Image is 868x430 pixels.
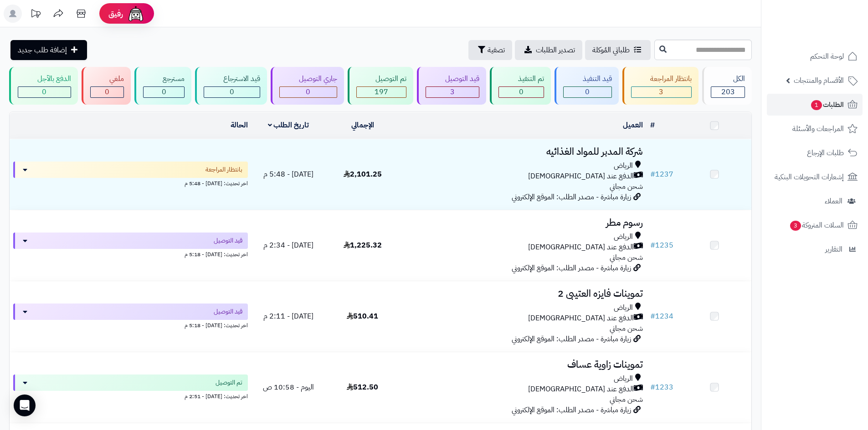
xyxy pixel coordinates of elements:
div: ملغي [90,74,124,84]
div: اخر تحديث: [DATE] - 5:48 م [13,178,248,187]
a: #1237 [650,169,673,180]
span: الدفع عند [DEMOGRAPHIC_DATA] [528,171,634,182]
a: العميل [623,120,643,131]
span: تم التوصيل [216,378,242,387]
span: زيارة مباشرة - مصدر الطلب: الموقع الإلكتروني [512,405,631,415]
div: 0 [280,87,337,97]
div: 0 [18,87,71,97]
a: تم التنفيذ 0 [488,67,553,105]
span: زيارة مباشرة - مصدر الطلب: الموقع الإلكتروني [512,263,631,273]
span: شحن مجاني [610,252,643,263]
span: إشعارات التحويلات البنكية [775,171,844,183]
div: قيد التنفيذ [563,74,612,84]
span: شحن مجاني [610,394,643,405]
a: #1233 [650,382,673,393]
a: تحديثات المنصة [24,5,47,25]
span: # [650,311,655,322]
img: ai-face.png [127,5,145,23]
div: تم التنفيذ [498,74,544,84]
span: 2,101.25 [344,169,382,180]
span: 0 [230,86,234,97]
span: # [650,169,655,180]
span: إضافة طلب جديد [18,45,67,56]
span: زيارة مباشرة - مصدر الطلب: الموقع الإلكتروني [512,192,631,202]
button: تصفية [468,40,512,60]
a: مسترجع 0 [133,67,193,105]
span: الرياض [614,303,633,313]
div: قيد التوصيل [426,74,479,84]
a: تاريخ الطلب [268,120,309,131]
span: اليوم - 10:58 ص [263,382,314,393]
span: 0 [105,86,109,97]
div: 0 [91,87,124,97]
a: #1235 [650,240,673,251]
span: شحن مجاني [610,323,643,334]
div: 3 [632,87,692,97]
span: التقارير [825,243,842,256]
span: تصفية [488,45,505,56]
div: 0 [564,87,611,97]
div: جاري التوصيل [279,74,337,84]
span: الطلبات [810,98,844,111]
span: 197 [375,86,388,97]
a: السلات المتروكة3 [767,214,863,236]
span: 0 [42,86,46,97]
span: # [650,382,655,393]
span: قيد التوصيل [214,307,242,316]
a: الإجمالي [351,120,374,131]
a: لوحة التحكم [767,46,863,67]
a: طلبات الإرجاع [767,142,863,164]
div: 0 [499,87,544,97]
span: 203 [721,86,735,97]
div: Open Intercom Messenger [14,395,36,416]
span: الرياض [614,232,633,242]
a: طلباتي المُوكلة [585,40,651,60]
a: تم التوصيل 197 [346,67,416,105]
span: الدفع عند [DEMOGRAPHIC_DATA] [528,384,634,395]
a: الكل203 [700,67,754,105]
span: 3 [450,86,455,97]
a: إشعارات التحويلات البنكية [767,166,863,188]
span: [DATE] - 2:34 م [263,240,313,251]
span: الأقسام والمنتجات [794,74,844,87]
span: 3 [659,86,663,97]
a: ملغي 0 [80,67,133,105]
a: إضافة طلب جديد [10,40,87,60]
div: 197 [357,87,406,97]
a: جاري التوصيل 0 [269,67,346,105]
div: اخر تحديث: [DATE] - 5:18 م [13,249,248,258]
span: شحن مجاني [610,181,643,192]
div: قيد الاسترجاع [204,74,260,84]
span: العملاء [825,195,842,207]
a: المراجعات والأسئلة [767,118,863,140]
h3: تموينات فايزه العتيبى 2 [403,288,643,299]
a: قيد الاسترجاع 0 [193,67,269,105]
span: 0 [519,86,524,97]
img: logo-2.png [806,11,859,30]
a: الدفع بالآجل 0 [7,67,80,105]
span: 1 [811,100,822,111]
a: العملاء [767,190,863,212]
a: الطلبات1 [767,94,863,116]
div: مسترجع [143,74,185,84]
div: بانتظار المراجعة [631,74,692,84]
h3: رسوم مطر [403,218,643,228]
span: لوحة التحكم [810,50,844,63]
span: الرياض [614,374,633,384]
span: المراجعات والأسئلة [792,122,844,135]
div: 0 [204,87,260,97]
a: الحالة [231,120,248,131]
span: بانتظار المراجعة [205,165,242,174]
span: زيارة مباشرة - مصدر الطلب: الموقع الإلكتروني [512,334,631,344]
a: تصدير الطلبات [515,40,582,60]
a: #1234 [650,311,673,322]
a: التقارير [767,238,863,260]
span: السلات المتروكة [789,219,844,232]
div: اخر تحديث: [DATE] - 5:18 م [13,320,248,329]
span: [DATE] - 5:48 م [263,169,313,180]
div: اخر تحديث: [DATE] - 2:51 م [13,391,248,400]
span: 1,225.32 [344,240,382,251]
span: 0 [162,86,166,97]
span: 510.41 [347,311,378,322]
span: [DATE] - 2:11 م [263,311,313,322]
